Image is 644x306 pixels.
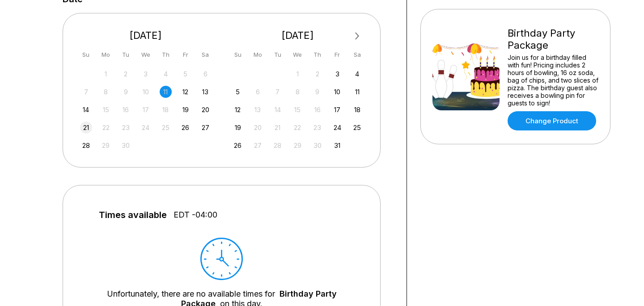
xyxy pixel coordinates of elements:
[508,27,598,51] div: Birthday Party Package
[232,104,244,116] div: Choose Sunday, October 12th, 2025
[80,49,92,61] div: Su
[120,49,132,61] div: Tu
[79,67,213,151] div: month 2025-09
[80,86,92,98] div: Not available Sunday, September 7th, 2025
[179,49,191,61] div: Fr
[100,49,112,61] div: Mo
[331,86,343,98] div: Choose Friday, October 10th, 2025
[99,210,167,220] span: Times available
[100,104,112,116] div: Not available Monday, September 15th, 2025
[232,49,244,61] div: Su
[179,122,191,134] div: Choose Friday, September 26th, 2025
[252,86,264,98] div: Not available Monday, October 6th, 2025
[232,139,244,151] div: Choose Sunday, October 26th, 2025
[351,86,363,98] div: Choose Saturday, October 11th, 2025
[311,68,323,80] div: Not available Thursday, October 2nd, 2025
[199,122,212,134] div: Choose Saturday, September 27th, 2025
[100,68,112,80] div: Not available Monday, September 1st, 2025
[351,68,363,80] div: Choose Saturday, October 4th, 2025
[100,139,112,151] div: Not available Monday, September 29th, 2025
[432,43,500,110] img: Birthday Party Package
[351,104,363,116] div: Choose Saturday, October 18th, 2025
[231,67,365,151] div: month 2025-10
[199,68,212,80] div: Not available Saturday, September 6th, 2025
[311,122,323,134] div: Not available Thursday, October 23rd, 2025
[140,104,152,116] div: Not available Wednesday, September 17th, 2025
[252,49,264,61] div: Mo
[331,122,343,134] div: Choose Friday, October 24th, 2025
[140,86,152,98] div: Not available Wednesday, September 10th, 2025
[292,86,304,98] div: Not available Wednesday, October 8th, 2025
[331,49,343,61] div: Fr
[160,86,172,98] div: Not available Thursday, September 11th, 2025
[120,68,132,80] div: Not available Tuesday, September 2nd, 2025
[80,139,92,151] div: Choose Sunday, September 28th, 2025
[140,122,152,134] div: Not available Wednesday, September 24th, 2025
[271,86,284,98] div: Not available Tuesday, October 7th, 2025
[311,139,323,151] div: Not available Thursday, October 30th, 2025
[331,139,343,151] div: Choose Friday, October 31st, 2025
[311,86,323,98] div: Not available Thursday, October 9th, 2025
[232,86,244,98] div: Choose Sunday, October 5th, 2025
[160,68,172,80] div: Not available Thursday, September 4th, 2025
[160,49,172,61] div: Th
[292,68,304,80] div: Not available Wednesday, October 1st, 2025
[292,104,304,116] div: Not available Wednesday, October 15th, 2025
[80,122,92,134] div: Choose Sunday, September 21st, 2025
[292,49,304,61] div: We
[76,29,215,42] div: [DATE]
[80,104,92,116] div: Choose Sunday, September 14th, 2025
[100,86,112,98] div: Not available Monday, September 8th, 2025
[351,49,363,61] div: Sa
[508,111,596,130] a: Change Product
[271,139,284,151] div: Not available Tuesday, October 28th, 2025
[179,68,191,80] div: Not available Friday, September 5th, 2025
[120,139,132,151] div: Not available Tuesday, September 30th, 2025
[311,49,323,61] div: Th
[350,29,364,43] button: Next Month
[271,122,284,134] div: Not available Tuesday, October 21st, 2025
[174,210,217,220] span: EDT -04:00
[160,122,172,134] div: Not available Thursday, September 25th, 2025
[252,104,264,116] div: Not available Monday, October 13th, 2025
[229,29,367,42] div: [DATE]
[351,122,363,134] div: Choose Saturday, October 25th, 2025
[199,86,212,98] div: Choose Saturday, September 13th, 2025
[179,104,191,116] div: Choose Friday, September 19th, 2025
[292,139,304,151] div: Not available Wednesday, October 29th, 2025
[100,122,112,134] div: Not available Monday, September 22nd, 2025
[232,122,244,134] div: Choose Sunday, October 19th, 2025
[311,104,323,116] div: Not available Thursday, October 16th, 2025
[160,104,172,116] div: Not available Thursday, September 18th, 2025
[140,49,152,61] div: We
[252,122,264,134] div: Not available Monday, October 20th, 2025
[120,86,132,98] div: Not available Tuesday, September 9th, 2025
[252,139,264,151] div: Not available Monday, October 27th, 2025
[292,122,304,134] div: Not available Wednesday, October 22nd, 2025
[140,68,152,80] div: Not available Wednesday, September 3rd, 2025
[331,68,343,80] div: Choose Friday, October 3rd, 2025
[120,104,132,116] div: Not available Tuesday, September 16th, 2025
[179,86,191,98] div: Choose Friday, September 12th, 2025
[271,104,284,116] div: Not available Tuesday, October 14th, 2025
[199,49,212,61] div: Sa
[199,104,212,116] div: Choose Saturday, September 20th, 2025
[271,49,284,61] div: Tu
[508,54,598,107] div: Join us for a birthday filled with fun! Pricing includes 2 hours of bowling, 16 oz soda, bag of c...
[331,104,343,116] div: Choose Friday, October 17th, 2025
[120,122,132,134] div: Not available Tuesday, September 23rd, 2025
